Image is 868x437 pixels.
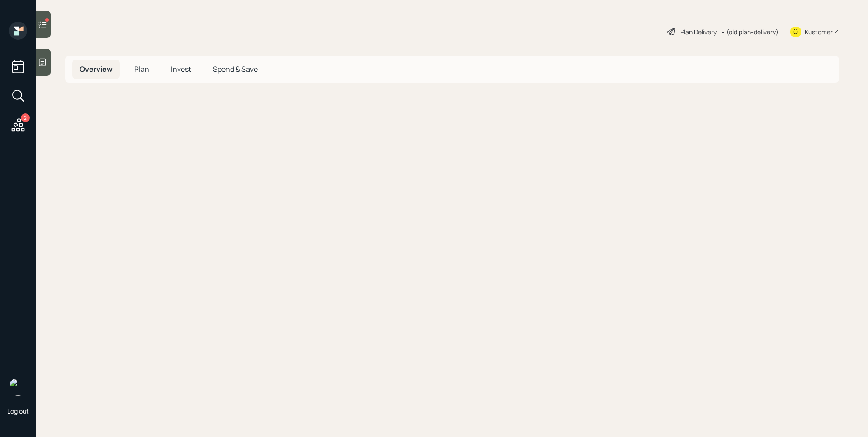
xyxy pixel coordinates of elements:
[134,64,149,74] span: Plan
[80,64,113,74] span: Overview
[21,113,30,122] div: 2
[213,64,258,74] span: Spend & Save
[805,27,833,37] div: Kustomer
[7,407,29,415] div: Log out
[680,27,717,37] div: Plan Delivery
[721,27,778,37] div: • (old plan-delivery)
[9,378,27,396] img: james-distasi-headshot.png
[171,64,191,74] span: Invest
